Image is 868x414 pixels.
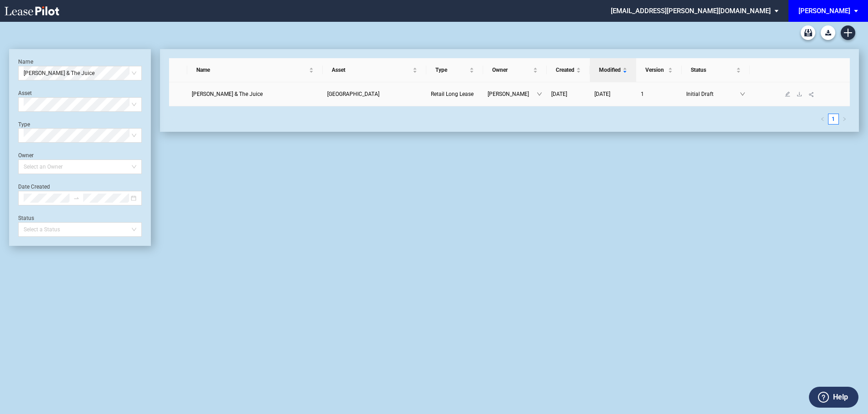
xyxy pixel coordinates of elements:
[599,65,621,75] span: Modified
[782,91,793,97] a: edit
[839,114,850,125] li: Next Page
[841,25,855,40] a: Create new document
[537,91,542,97] span: down
[828,114,839,125] li: 1
[594,90,632,99] a: [DATE]
[192,90,318,99] a: [PERSON_NAME] & The Juice
[488,90,537,99] span: [PERSON_NAME]
[820,117,825,121] span: left
[551,91,567,97] span: [DATE]
[833,391,848,403] label: Help
[18,215,34,221] label: Status
[801,25,815,40] a: Archive
[327,90,422,99] a: [GEOGRAPHIC_DATA]
[73,195,80,201] span: to
[435,65,468,75] span: Type
[187,58,323,82] th: Name
[18,59,33,65] label: Name
[556,65,574,75] span: Created
[785,91,790,97] span: edit
[431,90,479,99] a: Retail Long Lease
[18,152,34,159] label: Owner
[817,114,828,125] button: left
[492,65,531,75] span: Owner
[18,184,50,190] label: Date Created
[839,114,850,125] button: right
[740,91,745,97] span: down
[798,7,850,15] div: [PERSON_NAME]
[645,65,666,75] span: Version
[686,90,740,99] span: Initial Draft
[691,65,734,75] span: Status
[842,117,847,121] span: right
[431,91,474,97] span: Retail Long Lease
[808,91,815,98] span: share-alt
[73,195,80,201] span: swap-right
[426,58,483,82] th: Type
[551,90,585,99] a: [DATE]
[818,25,838,40] md-menu: Download Blank Form List
[18,90,32,96] label: Asset
[682,58,750,82] th: Status
[332,65,411,75] span: Asset
[196,65,307,75] span: Name
[18,121,30,128] label: Type
[809,387,858,408] button: Help
[636,58,682,82] th: Version
[323,58,426,82] th: Asset
[192,91,263,97] span: Joe & The Juice
[547,58,590,82] th: Created
[24,66,136,80] span: Joe & The Juice
[641,90,677,99] a: 1
[817,114,828,125] li: Previous Page
[590,58,636,82] th: Modified
[797,91,802,97] span: download
[327,91,379,97] span: Shadowood Square
[641,91,644,97] span: 1
[828,114,838,124] a: 1
[594,91,610,97] span: [DATE]
[821,25,835,40] button: Download Blank Form
[483,58,547,82] th: Owner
